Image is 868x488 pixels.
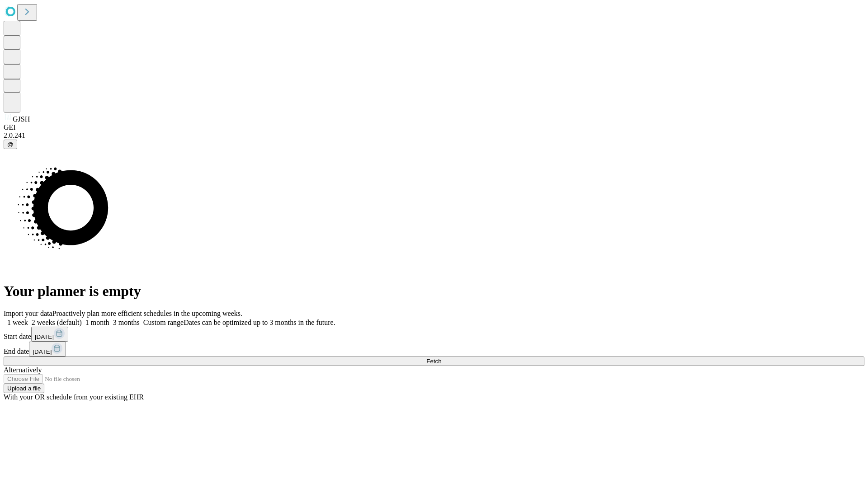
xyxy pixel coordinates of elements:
div: 2.0.241 [4,131,864,140]
button: [DATE] [31,327,68,342]
button: [DATE] [29,342,66,357]
div: Start date [4,327,864,342]
span: GJSH [13,115,30,123]
span: 3 months [113,319,140,326]
span: 2 weeks (default) [32,319,82,326]
span: Custom range [143,319,184,326]
div: End date [4,342,864,357]
span: [DATE] [33,348,52,355]
span: With your OR schedule from your existing EHR [4,393,144,401]
span: Alternatively [4,366,42,374]
span: [DATE] [35,333,54,340]
span: @ [7,141,14,148]
span: Fetch [426,358,441,365]
span: Proactively plan more efficient schedules in the upcoming weeks. [52,310,242,317]
h1: Your planner is empty [4,283,864,300]
button: Upload a file [4,384,44,393]
span: Import your data [4,310,52,317]
button: @ [4,140,17,149]
span: 1 week [7,319,28,326]
span: Dates can be optimized up to 3 months in the future. [184,319,335,326]
button: Fetch [4,357,864,366]
span: 1 month [85,319,109,326]
div: GEI [4,123,864,131]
